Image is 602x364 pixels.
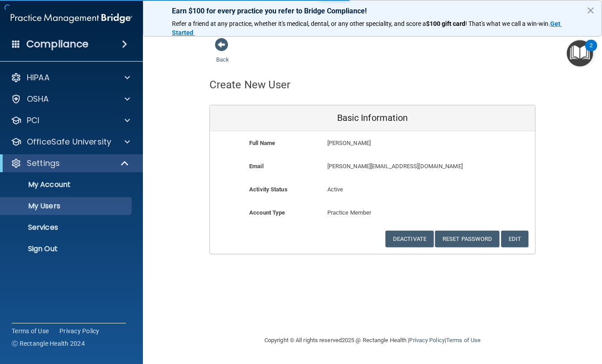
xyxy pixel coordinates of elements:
a: PCI [11,115,130,126]
p: Active [327,184,418,195]
img: PMB logo [11,9,132,27]
b: Account Type [249,209,285,216]
a: Settings [11,158,130,169]
p: Practice Member [327,207,418,218]
button: Open Resource Center, 2 new notifications [567,40,593,66]
p: Sign Out [6,244,128,253]
button: Close [586,3,595,17]
p: Settings [27,158,60,169]
h4: Create New User [209,79,291,91]
a: OfficeSafe University [11,136,130,147]
a: Privacy Policy [409,337,444,343]
p: Earn $100 for every practice you refer to Bridge Compliance! [172,7,573,15]
p: Services [6,223,128,232]
p: [PERSON_NAME][EMAIL_ADDRESS][DOMAIN_NAME] [327,161,470,172]
div: Copyright © All rights reserved 2025 @ Rectangle Health | | [209,326,535,355]
b: Activity Status [249,186,288,193]
button: Deactivate [385,231,434,247]
a: OSHA [11,94,130,104]
a: Back [216,45,229,63]
p: PCI [27,115,39,126]
div: 2 [589,45,593,57]
a: Privacy Policy [59,327,100,335]
div: Basic Information [210,105,535,131]
b: Full Name [249,140,275,146]
a: Terms of Use [12,327,49,335]
span: Ⓒ Rectangle Health 2024 [12,339,85,348]
p: HIPAA [27,72,50,83]
p: [PERSON_NAME] [327,138,470,149]
span: ! That's what we call a win-win. [465,20,550,27]
p: My Account [6,180,128,189]
b: Email [249,163,263,170]
p: OfficeSafe University [27,136,111,147]
a: HIPAA [11,72,130,83]
h4: Compliance [26,38,88,50]
span: Refer a friend at any practice, whether it's medical, dental, or any other speciality, and score a [172,20,426,27]
strong: $100 gift card [426,20,465,27]
button: Reset Password [435,231,499,247]
p: My Users [6,202,128,211]
a: Get Started [172,20,562,36]
button: Edit [501,231,528,247]
p: OSHA [27,94,49,104]
a: Terms of Use [446,337,481,343]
